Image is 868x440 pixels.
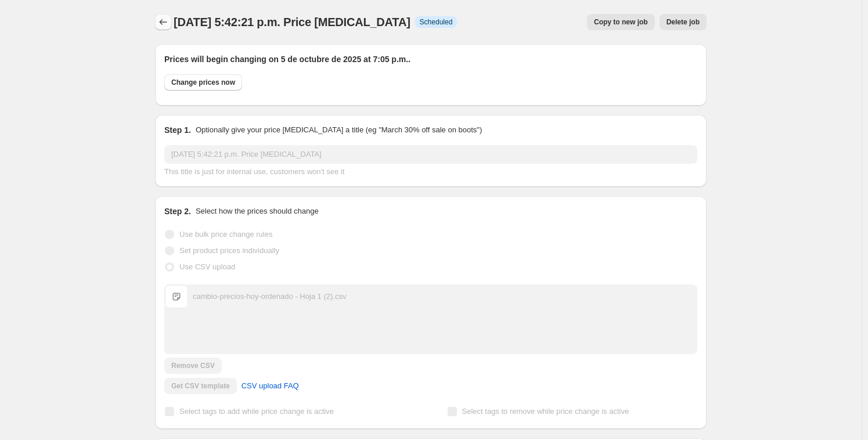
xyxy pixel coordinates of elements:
span: Set product prices individually [179,246,279,255]
button: Price change jobs [155,14,171,30]
span: Copy to new job [594,17,648,27]
span: Delete job [667,17,700,27]
button: Delete job [660,14,707,30]
h2: Step 2. [164,205,191,217]
span: Scheduled [420,17,453,27]
span: Use CSV upload [179,262,235,271]
button: Change prices now [164,74,242,91]
p: Optionally give your price [MEDICAL_DATA] a title (eg "March 30% off sale on boots") [196,124,482,136]
div: cambio-precios-hoy-ordenado - Hoja 1 (2).csv [193,291,346,302]
span: [DATE] 5:42:21 p.m. Price [MEDICAL_DATA] [174,16,410,28]
span: Change prices now [171,78,235,87]
span: Use bulk price change rules [179,230,272,239]
span: This title is just for internal use, customers won't see it [164,167,344,176]
a: CSV upload FAQ [235,377,306,395]
input: 30% off holiday sale [164,145,697,164]
p: Select how the prices should change [196,205,319,217]
span: Select tags to add while price change is active [179,407,334,416]
h2: Prices will begin changing on 5 de octubre de 2025 at 7:05 p.m.. [164,53,697,65]
span: CSV upload FAQ [242,380,299,392]
h2: Step 1. [164,124,191,136]
button: Copy to new job [587,14,655,30]
span: Select tags to remove while price change is active [462,407,629,416]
